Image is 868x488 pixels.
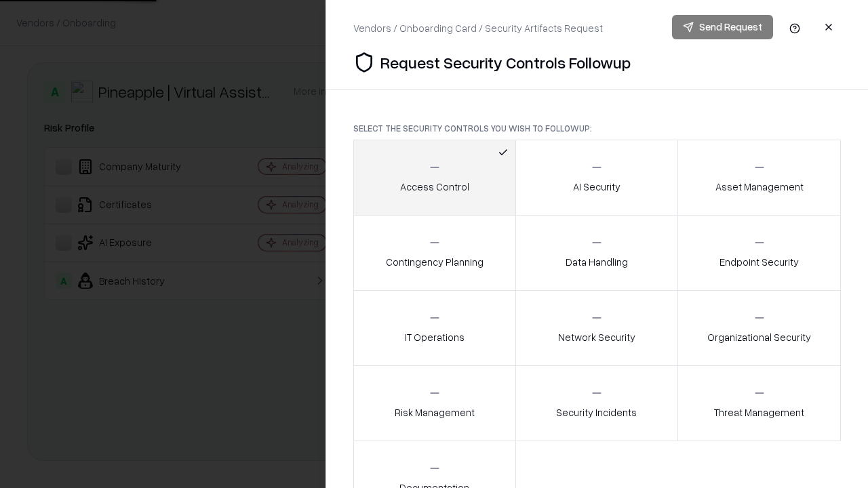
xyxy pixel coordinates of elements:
[573,180,620,194] p: AI Security
[353,123,841,134] p: Select the security controls you wish to followup:
[677,140,841,216] button: Asset Management
[353,215,516,291] button: Contingency Planning
[715,180,804,194] p: Asset Management
[386,255,484,269] p: Contingency Planning
[515,215,679,291] button: Data Handling
[719,255,799,269] p: Endpoint Security
[515,365,679,441] button: Security Incidents
[714,405,804,420] p: Threat Management
[353,140,516,216] button: Access Control
[380,52,631,73] p: Request Security Controls Followup
[405,330,465,344] p: IT Operations
[566,255,628,269] p: Data Handling
[395,405,475,420] p: Risk Management
[677,290,841,366] button: Organizational Security
[707,330,811,344] p: Organizational Security
[556,405,637,420] p: Security Incidents
[515,290,679,366] button: Network Security
[515,140,679,216] button: AI Security
[677,365,841,441] button: Threat Management
[677,215,841,291] button: Endpoint Security
[353,290,516,366] button: IT Operations
[400,180,469,194] p: Access Control
[353,365,516,441] button: Risk Management
[353,21,603,35] div: Vendors / Onboarding Card / Security Artifacts Request
[558,330,635,344] p: Network Security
